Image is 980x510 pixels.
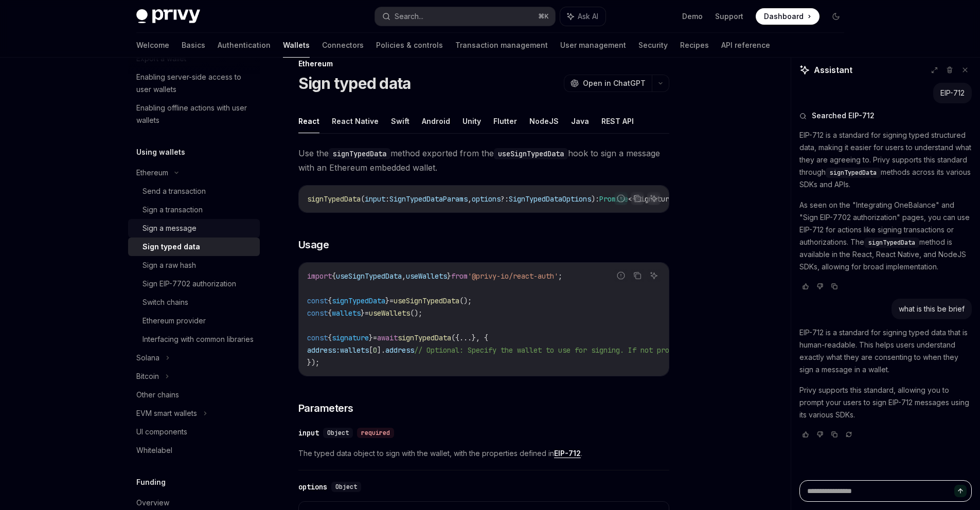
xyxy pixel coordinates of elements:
a: Security [638,33,668,58]
span: signTypedData [830,169,877,177]
span: options [472,194,501,204]
a: Connectors [322,33,364,58]
a: Basics [182,33,205,58]
div: Ethereum [298,59,669,69]
a: Welcome [136,33,169,58]
a: User management [560,33,626,58]
div: Other chains [136,389,179,401]
span: const [307,333,328,342]
a: Support [715,11,743,22]
span: [ [369,345,373,355]
span: (); [459,296,472,305]
a: Policies & controls [376,33,443,58]
span: = [365,308,369,318]
a: Transaction management [455,33,548,58]
span: Usage [298,238,329,252]
button: NodeJS [529,109,559,133]
span: 0 [373,345,377,355]
span: = [373,333,377,342]
span: wallets [332,308,361,318]
button: Copy the contents from the code block [631,269,644,282]
button: Flutter [493,109,517,133]
span: } [369,333,373,342]
button: Java [571,109,589,133]
div: Search... [395,10,423,23]
div: Switch chains [142,296,188,308]
span: signTypedData [398,333,451,342]
span: // Optional: Specify the wallet to use for signing. If not provided, the first wallet will be used. [414,345,822,355]
h5: Using wallets [136,146,185,158]
p: Privy supports this standard, allowing you to prompt your users to sign EIP-712 messages using it... [799,384,972,421]
span: input [365,194,385,204]
a: Other chains [128,386,260,404]
a: Whitelabel [128,441,260,460]
div: Sign a message [142,222,197,234]
span: Open in ChatGPT [583,78,646,88]
div: Sign a transaction [142,204,203,216]
span: }); [307,358,319,367]
span: : [385,194,389,204]
span: SignTypedDataParams [389,194,468,204]
a: Enabling offline actions with user wallets [128,99,260,130]
span: wallets [340,345,369,355]
span: signTypedData [307,194,361,204]
span: Promise [599,194,628,204]
a: Sign a transaction [128,201,260,219]
h1: Sign typed data [298,74,411,93]
span: signTypedData [868,239,915,247]
span: } [447,271,451,281]
span: }, { [472,333,488,342]
span: ... [459,333,472,342]
a: Sign typed data [128,238,260,256]
button: REST API [601,109,634,133]
div: Ethereum provider [142,315,206,327]
span: Object [335,483,357,491]
span: (); [410,308,422,318]
span: await [377,333,398,342]
span: Parameters [298,401,353,415]
a: Sign a raw hash [128,256,260,275]
div: Sign a raw hash [142,259,196,271]
button: Swift [391,109,409,133]
span: const [307,296,328,305]
a: Demo [682,11,703,22]
div: EVM smart wallets [136,407,197,420]
button: Send message [954,485,967,497]
div: Ethereum [136,167,168,179]
span: useSignTypedData [394,296,459,305]
div: Enabling offline actions with user wallets [136,102,254,126]
code: signTypedData [329,148,390,159]
div: Bitcoin [136,370,159,383]
button: Report incorrect code [614,269,628,282]
div: Sign EIP-7702 authorization [142,278,236,290]
div: Whitelabel [136,444,172,457]
a: Send a transaction [128,182,260,201]
div: required [357,428,394,438]
span: Ask AI [578,11,598,22]
span: ⌘ K [538,12,549,21]
button: Ask AI [647,192,661,205]
span: ?: [501,194,509,204]
code: useSignTypedData [494,148,568,159]
span: signTypedData [332,296,385,305]
button: Report incorrect code [614,192,628,205]
div: Solana [136,352,159,364]
a: Enabling server-side access to user wallets [128,68,260,99]
span: { [328,333,332,342]
button: Toggle dark mode [828,8,844,25]
span: { [332,271,336,281]
span: { [328,308,332,318]
span: ({ [451,333,459,342]
span: ): [591,194,599,204]
button: Android [422,109,450,133]
span: address: [307,345,340,355]
div: UI components [136,426,187,438]
a: Sign EIP-7702 authorization [128,275,260,293]
div: Sign typed data [142,241,200,253]
a: Sign a message [128,219,260,238]
div: what is this be brief [899,304,965,314]
a: Authentication [218,33,271,58]
img: dark logo [136,9,200,24]
div: Send a transaction [142,185,206,197]
span: , [402,271,406,281]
